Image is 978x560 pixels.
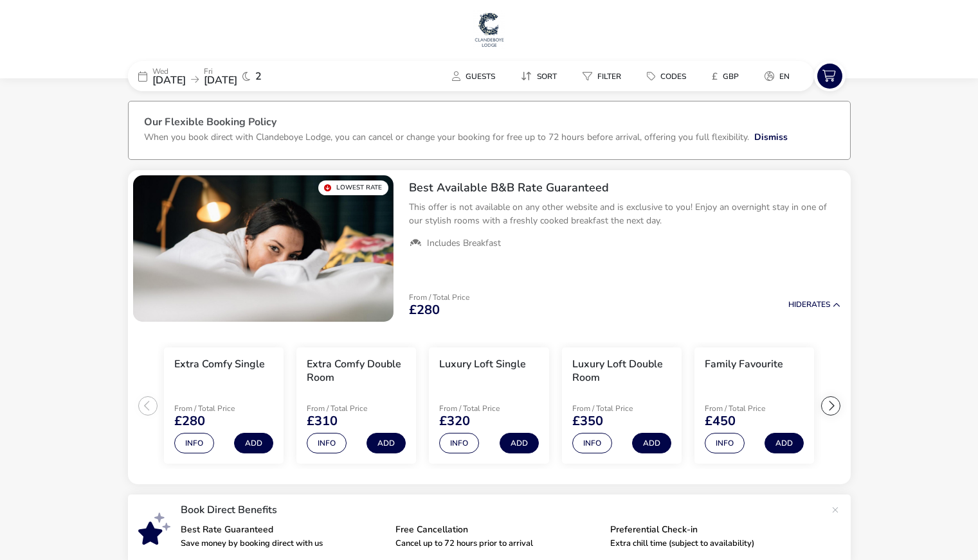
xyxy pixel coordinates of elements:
span: £280 [174,415,205,428]
button: Info [705,433,745,453]
button: Guests [442,67,505,85]
button: Info [174,433,214,453]
p: Free Cancellation [395,525,600,534]
div: Best Available B&B Rate GuaranteedThis offer is not available on any other website and is exclusi... [399,170,851,260]
button: Sort [511,67,567,85]
span: Includes Breakfast [427,238,501,249]
naf-pibe-menu-bar-item: Guests [442,67,511,85]
button: Add [765,433,804,453]
button: Add [367,433,406,453]
span: en [779,71,790,82]
h3: Extra Comfy Double Room [307,358,406,385]
span: £280 [409,304,440,317]
span: Codes [660,71,686,82]
button: Info [572,433,612,453]
span: £450 [705,415,736,428]
button: Add [500,433,539,453]
span: £310 [307,415,338,428]
span: Sort [537,71,557,82]
span: £350 [572,415,603,428]
p: When you book direct with Clandeboye Lodge, you can cancel or change your booking for free up to ... [144,131,749,143]
span: GBP [723,71,739,82]
h3: Family Favourite [705,358,783,371]
button: Info [439,433,479,453]
p: From / Total Price [705,405,796,412]
button: Info [307,433,347,453]
div: Wed[DATE]Fri[DATE]2 [128,61,321,91]
swiper-slide: 6 / 6 [820,342,953,469]
naf-pibe-menu-bar-item: Sort [511,67,572,85]
span: Guests [466,71,495,82]
button: Filter [572,67,631,85]
p: From / Total Price [572,405,664,412]
button: £GBP [702,67,749,85]
naf-pibe-menu-bar-item: £GBP [702,67,754,85]
h3: Extra Comfy Single [174,358,265,371]
swiper-slide: 2 / 6 [290,342,422,469]
span: £320 [439,415,470,428]
h2: Best Available B&B Rate Guaranteed [409,180,840,195]
h3: Luxury Loft Single [439,358,526,371]
naf-pibe-menu-bar-item: Codes [637,67,702,85]
p: Fri [204,67,237,75]
swiper-slide: 1 / 6 [158,342,290,469]
p: From / Total Price [439,405,530,412]
span: 2 [255,71,262,82]
p: From / Total Price [409,293,469,301]
button: HideRates [788,301,840,309]
button: Add [632,433,671,453]
swiper-slide: 4 / 6 [556,342,688,469]
p: Save money by booking direct with us [181,539,385,548]
naf-pibe-menu-bar-item: Filter [572,67,637,85]
p: From / Total Price [174,405,266,412]
p: From / Total Price [307,405,398,412]
h3: Luxury Loft Double Room [572,358,671,385]
span: [DATE] [152,73,186,87]
p: Wed [152,67,186,75]
i: £ [712,70,718,83]
swiper-slide: 1 / 1 [133,175,394,322]
naf-pibe-menu-bar-item: en [754,67,805,85]
button: Dismiss [754,130,788,144]
h3: Our Flexible Booking Policy [144,117,835,130]
p: This offer is not available on any other website and is exclusive to you! Enjoy an overnight stay... [409,200,840,227]
span: [DATE] [204,73,237,87]
div: Lowest Rate [318,180,388,195]
p: Cancel up to 72 hours prior to arrival [395,539,600,548]
p: Book Direct Benefits [181,505,825,515]
span: Filter [597,71,621,82]
swiper-slide: 3 / 6 [422,342,555,469]
button: en [754,67,800,85]
span: Hide [788,299,806,310]
swiper-slide: 5 / 6 [688,342,820,469]
button: Codes [637,67,696,85]
button: Add [234,433,273,453]
p: Extra chill time (subject to availability) [610,539,815,548]
p: Preferential Check-in [610,525,815,534]
p: Best Rate Guaranteed [181,525,385,534]
img: Main Website [473,10,505,49]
